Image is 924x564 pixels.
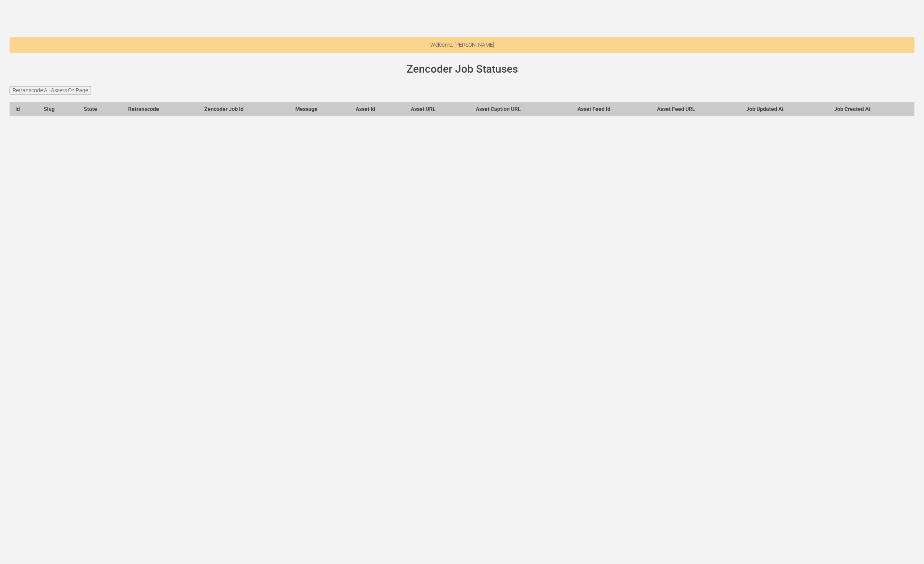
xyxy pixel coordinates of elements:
[20,63,904,75] h1: Zencoder Job Statuses
[741,102,829,115] th: Job Updated At
[572,102,651,115] th: Asset Feed Id
[198,102,290,115] th: Zencoder Job Id
[122,102,198,115] th: Retranscode
[38,102,78,115] th: Slug
[10,102,38,115] th: Id
[10,86,91,94] input: Retranscode All Assets On Page
[78,102,122,115] th: State
[290,102,350,115] th: Message
[405,102,470,115] th: Asset URL
[350,102,405,115] th: Asset Id
[828,102,914,115] th: Job Created At
[10,37,914,53] div: Welcome, [PERSON_NAME]
[470,102,572,115] th: Asset Caption URL
[651,102,740,115] th: Asset Feed URL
